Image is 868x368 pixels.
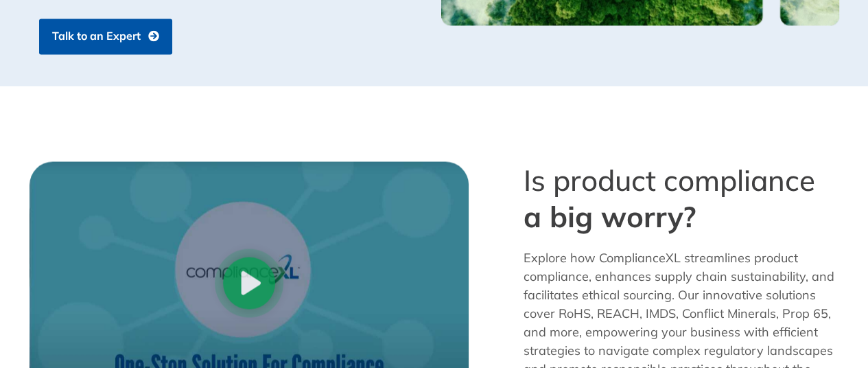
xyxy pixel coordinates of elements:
span: a big worry? [524,198,696,234]
h2: Is product compliance [524,163,839,234]
a: Talk to an Expert [39,19,172,54]
span: Talk to an Expert [52,30,141,43]
div: Play Video [215,249,283,321]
